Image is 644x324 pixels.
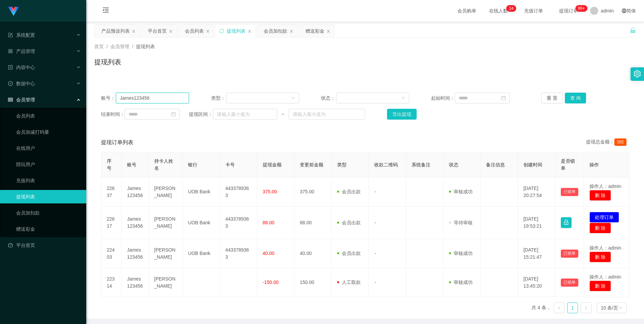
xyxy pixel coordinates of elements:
span: 账号： [101,95,116,102]
li: 共 4 条， [532,302,551,313]
span: 等待审核 [449,220,473,225]
td: 4433789363 [220,206,257,239]
span: 变更前金额 [300,162,323,167]
span: ~ [277,111,289,118]
div: 提现总金额： [586,138,629,147]
i: 图标: setting [634,70,641,77]
button: 删 除 [589,252,611,262]
span: 操作人：admin [589,184,621,189]
a: 在线用户 [16,141,81,155]
span: 创建时间 [523,162,542,167]
a: 会员列表 [16,109,81,123]
button: 重 置 [541,93,563,103]
td: [DATE] 20:27:54 [518,177,555,206]
span: 持卡人姓名 [154,158,173,171]
button: 已锁单 [561,250,578,258]
button: 已锁单 [561,188,578,196]
span: 操作人：admin [589,274,621,280]
td: [PERSON_NAME] [149,268,183,297]
span: 结束时间： [101,111,125,118]
div: 产品预设列表 [101,25,130,37]
td: James123456 [122,177,149,206]
span: 系统配置 [8,32,35,38]
sup: 14 [506,5,516,12]
i: 图标: close [289,29,293,33]
span: 内容中心 [8,65,35,70]
button: 删 除 [589,223,611,233]
li: 上一页 [554,302,565,313]
td: 4433789363 [220,239,257,268]
i: 图标: close [169,29,173,33]
i: 图标: calendar [171,112,176,117]
td: [PERSON_NAME] [149,206,183,239]
input: 请输入最大值为 [289,109,365,120]
div: 10 条/页 [601,303,618,313]
button: 已锁单 [561,279,578,287]
a: 提现列表 [16,190,81,203]
span: 数据中心 [8,81,35,86]
span: 88.00 [263,220,275,225]
i: 图标: calendar [501,96,506,100]
p: 1 [509,5,511,12]
span: - [374,280,376,285]
span: 提现区间： [189,111,213,118]
i: 图标: sync [219,29,224,33]
span: 卡号 [225,162,235,167]
td: 88.00 [294,206,332,239]
td: 4433789363 [220,177,257,206]
span: 会员出款 [337,251,361,256]
div: 会员列表 [185,25,204,37]
span: / [132,44,133,49]
span: 提现订单 [556,8,581,13]
a: 会员加减打码量 [16,125,81,139]
span: 40.00 [263,251,275,256]
span: 操作 [589,162,599,167]
button: 查 询 [565,93,586,103]
span: 状态： [321,95,336,102]
button: 导出提现 [387,109,417,120]
i: 图标: close [206,29,210,33]
span: 系统备注 [412,162,430,167]
i: 图标: close [326,29,330,33]
button: 处理订单 [589,212,619,223]
i: 图标: table [8,97,13,102]
i: 图标: down [618,306,622,311]
span: 人工取款 [337,280,361,285]
td: UOB Bank [183,239,220,268]
td: James123456 [122,206,149,239]
span: 会员出款 [337,189,361,194]
td: James123456 [122,268,149,297]
span: 序号 [107,158,111,171]
td: [DATE] 15:21:47 [518,239,555,268]
span: - [374,251,376,256]
span: 审核成功 [449,189,473,194]
button: 删 除 [589,190,611,201]
i: 图标: profile [8,65,13,70]
div: 会员加扣款 [264,25,287,37]
a: 充值列表 [16,174,81,187]
i: 图标: menu-fold [94,0,117,22]
a: 图标: dashboard平台首页 [8,238,81,252]
i: 图标: appstore-o [8,49,13,54]
td: [DATE] 19:53:21 [518,206,555,239]
span: 565 [614,138,626,146]
span: -150.00 [263,280,279,285]
td: UOB Bank [183,177,220,206]
i: 图标: close [132,29,136,33]
td: 150.00 [294,268,332,297]
span: 状态 [449,162,458,167]
span: 审核成功 [449,251,473,256]
td: James123456 [122,239,149,268]
td: [DATE] 13:45:20 [518,268,555,297]
td: 22637 [101,177,122,206]
td: 22403 [101,239,122,268]
i: 图标: unlock [630,27,636,33]
span: 类型 [337,162,347,167]
li: 下一页 [581,302,591,313]
span: 收款二维码 [374,162,398,167]
span: 充值订单 [521,8,546,13]
span: 类型： [211,95,226,102]
span: / [106,44,108,49]
span: 首页 [94,44,104,49]
span: 操作人：admin [589,245,621,251]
